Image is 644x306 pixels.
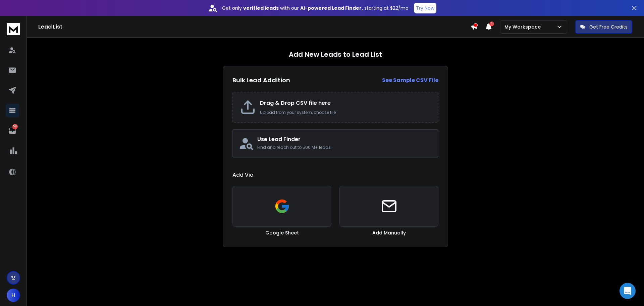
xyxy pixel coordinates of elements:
strong: verified leads [243,5,279,11]
h1: Add New Leads to Lead List [289,50,382,59]
p: My Workspace [504,24,543,30]
p: Try Now [416,5,434,11]
button: H [7,289,20,302]
h3: Add Manually [372,229,406,236]
a: See Sample CSV File [382,76,438,84]
p: Find and reach out to 500 M+ leads [257,145,432,150]
h1: Lead List [38,23,471,31]
img: logo [7,23,20,35]
strong: See Sample CSV File [382,76,438,84]
div: Open Intercom Messenger [620,283,636,299]
h3: Google Sheet [265,229,299,236]
span: 1 [489,21,494,26]
h2: Drag & Drop CSV file here [260,99,431,107]
button: Try Now [414,3,436,13]
h2: Bulk Lead Addition [232,76,290,85]
strong: AI-powered Lead Finder, [300,5,363,11]
h2: Use Lead Finder [257,135,432,143]
a: 58 [6,124,19,137]
p: Get only with our starting at $22/mo [222,5,409,11]
p: Upload from your system, choose file [260,110,431,115]
button: Get Free Credits [575,20,632,34]
p: 58 [12,124,18,129]
p: Get Free Credits [589,24,628,30]
h1: Add Via [232,171,438,179]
